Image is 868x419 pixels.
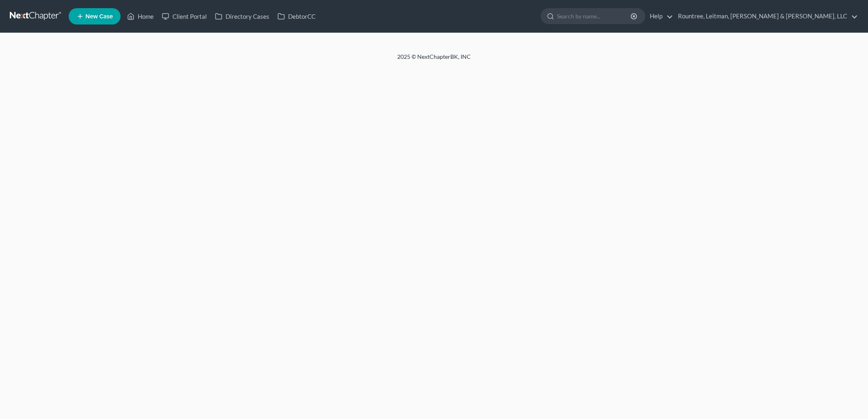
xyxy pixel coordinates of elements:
[646,9,673,24] a: Help
[557,9,632,24] input: Search by name...
[201,53,667,67] div: 2025 © NextChapterBK, INC
[273,9,320,24] a: DebtorCC
[158,9,211,24] a: Client Portal
[674,9,858,24] a: Rountree, Leitman, [PERSON_NAME] & [PERSON_NAME], LLC
[85,13,113,20] span: New Case
[123,9,158,24] a: Home
[211,9,273,24] a: Directory Cases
